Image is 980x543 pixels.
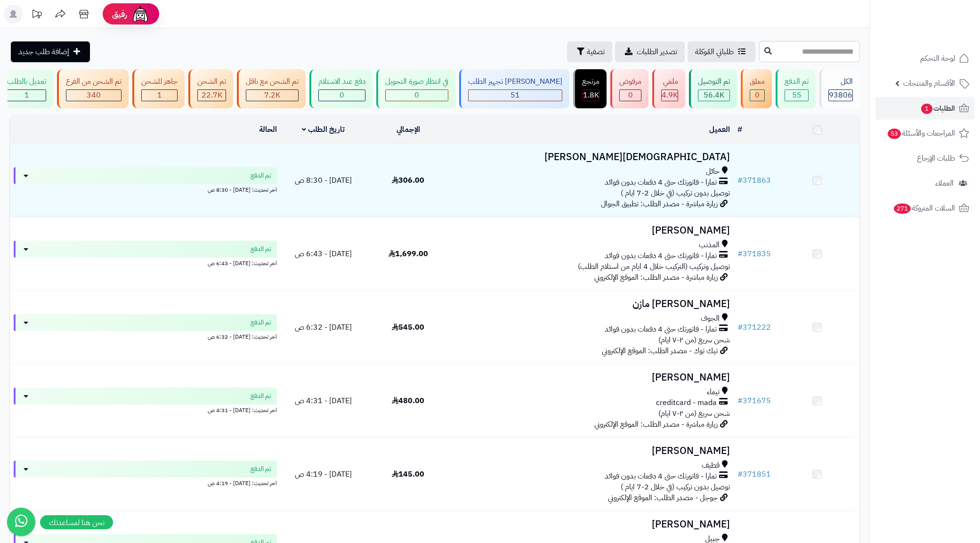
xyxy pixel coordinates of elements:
[737,322,771,333] a: #371222
[615,41,685,62] a: تصدير الطلبات
[392,175,424,186] span: 306.00
[340,89,344,101] span: 0
[198,90,226,101] div: 22708
[318,76,365,87] div: دفع عند الاستلام
[389,248,428,259] span: 1,699.00
[308,69,374,108] a: دفع عند الاستلام 0
[875,47,974,70] a: لوحة التحكم
[197,76,226,87] div: تم الشحن
[55,69,130,108] a: تم الشحن من الفرع 340
[935,177,954,190] span: العملاء
[688,41,755,62] a: طلباتي المُوكلة
[893,202,955,215] span: السلات المتروكة
[662,90,678,101] div: 4949
[319,90,365,101] div: 0
[656,397,717,408] span: creditcard - mada
[707,387,720,397] span: تيماء
[571,69,608,108] a: مرتجع 1.8K
[251,391,271,401] span: تم الدفع
[621,481,730,493] span: توصيل بدون تركيب (في خلال 2-7 ايام )
[785,76,809,87] div: تم الدفع
[608,492,718,503] span: جوجل - مصدر الطلب: الموقع الإلكتروني
[785,90,808,101] div: 55
[414,89,419,101] span: 0
[454,152,730,162] h3: [DEMOGRAPHIC_DATA][PERSON_NAME]
[142,90,177,101] div: 1
[920,52,955,65] span: لوحة التحكم
[828,76,853,87] div: الكل
[246,76,299,87] div: تم الشحن مع ناقل
[737,395,743,406] span: #
[619,76,641,87] div: مرفوض
[704,89,724,101] span: 56.4K
[602,345,718,357] span: تيك توك - مصدر الطلب: الموقع الإلكتروني
[14,184,277,194] div: اخر تحديث: [DATE] - 8:30 ص
[699,240,720,251] span: المذنب
[66,76,121,87] div: تم الشحن من الفرع
[698,76,730,87] div: تم التوصيل
[875,197,974,219] a: السلات المتروكة271
[392,395,424,406] span: 480.00
[457,69,571,108] a: [PERSON_NAME] تجهيز الطلب 51
[141,76,178,87] div: جاهز للشحن
[246,90,298,101] div: 7223
[737,469,771,480] a: #371851
[454,372,730,383] h3: [PERSON_NAME]
[695,46,734,57] span: طلباتي المُوكلة
[829,89,852,101] span: 93806
[917,152,955,165] span: طلبات الإرجاع
[605,471,717,482] span: تمارا - فاتورتك حتى 4 دفعات بدون فوائد
[454,299,730,309] h3: [PERSON_NAME] مازن
[620,90,641,101] div: 0
[894,203,911,214] span: 271
[875,147,974,170] a: طلبات الإرجاع
[87,89,101,101] span: 340
[875,122,974,145] a: المراجعات والأسئلة53
[14,331,277,341] div: اخر تحديث: [DATE] - 6:32 ص
[157,89,162,101] span: 1
[737,395,771,406] a: #371675
[386,90,448,101] div: 0
[709,124,730,135] a: العميل
[251,318,271,327] span: تم الدفع
[737,124,742,135] a: #
[186,69,235,108] a: تم الشحن 22.7K
[658,408,730,419] span: شحن سريع (من ٢-٧ ايام)
[264,89,280,101] span: 7.2K
[202,89,222,101] span: 22.7K
[18,46,69,57] span: إضافة طلب جديد
[628,89,633,101] span: 0
[583,89,599,101] span: 1.8K
[739,69,774,108] a: معلق 0
[295,322,352,333] span: [DATE] - 6:32 ص
[706,166,720,177] span: حائل
[567,41,612,62] button: تصفية
[921,104,932,114] span: 1
[454,519,730,530] h3: [PERSON_NAME]
[295,248,352,259] span: [DATE] - 6:43 ص
[130,69,186,108] a: جاهز للشحن 1
[587,46,605,57] span: تصفية
[774,69,818,108] a: تم الدفع 55
[66,90,121,101] div: 340
[750,76,765,87] div: معلق
[608,69,650,108] a: مرفوض 0
[7,76,46,87] div: تعديل بالطلب
[14,478,277,487] div: اخر تحديث: [DATE] - 4:19 ص
[582,76,599,87] div: مرتجع
[25,5,49,26] a: تحديثات المنصة
[583,90,599,101] div: 1799
[594,272,718,283] span: زيارة مباشرة - مصدر الطلب: الموقع الإلكتروني
[888,129,901,139] span: 53
[621,187,730,199] span: توصيل بدون تركيب (في خلال 2-7 ايام )
[737,175,743,186] span: #
[737,175,771,186] a: #371863
[374,69,457,108] a: في انتظار صورة التحويل 0
[302,124,345,135] a: تاريخ الطلب
[131,5,150,24] img: ai-face.png
[397,124,420,135] a: الإجمالي
[702,460,720,471] span: قطيف
[235,69,308,108] a: تم الشحن مع ناقل 7.2K
[701,313,720,324] span: الجوف
[875,97,974,120] a: الطلبات1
